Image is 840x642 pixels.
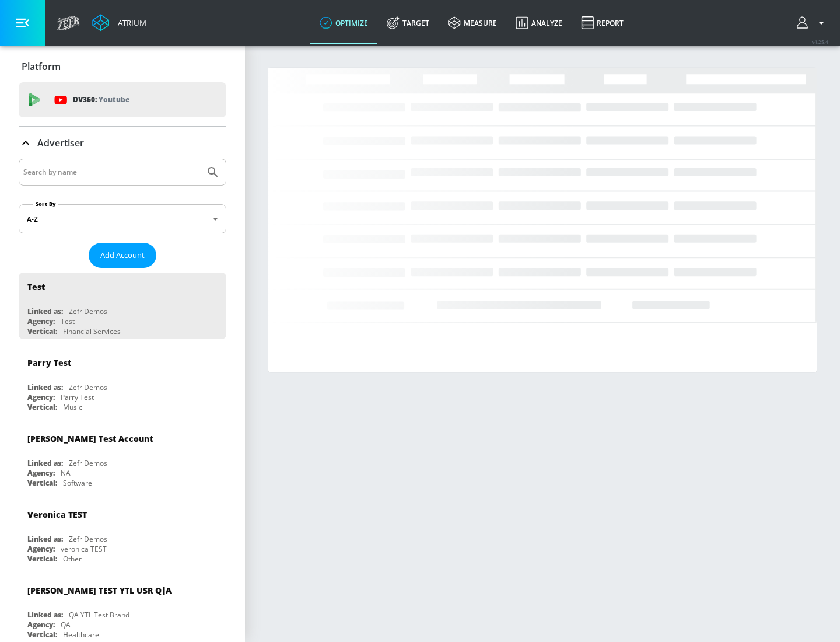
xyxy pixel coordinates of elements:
[61,316,75,326] div: Test
[27,509,87,520] div: Veronica TEST
[19,50,226,83] div: Platform
[63,554,82,564] div: Other
[61,392,94,402] div: Parry Test
[73,93,129,106] p: DV360:
[27,534,63,544] div: Linked as:
[19,82,226,117] div: DV360: Youtube
[33,200,58,208] label: Sort By
[377,2,439,44] a: Target
[19,348,226,415] div: Parry TestLinked as:Zefr DemosAgency:Parry TestVertical:Music
[27,458,63,468] div: Linked as:
[22,60,61,73] p: Platform
[27,554,57,564] div: Vertical:
[27,585,171,596] div: [PERSON_NAME] TEST YTL USR Q|A
[812,39,828,45] span: v 4.25.4
[27,316,55,326] div: Agency:
[572,2,633,44] a: Report
[100,249,145,262] span: Add Account
[69,458,107,468] div: Zefr Demos
[19,127,226,159] div: Advertiser
[27,402,57,412] div: Vertical:
[113,18,146,28] div: Atrium
[19,500,226,567] div: Veronica TESTLinked as:Zefr DemosAgency:veronica TESTVertical:Other
[439,2,506,44] a: measure
[27,326,57,336] div: Vertical:
[310,2,377,44] a: optimize
[69,610,129,620] div: QA YTL Test Brand
[89,243,156,268] button: Add Account
[69,306,107,316] div: Zefr Demos
[27,610,63,620] div: Linked as:
[27,544,55,554] div: Agency:
[61,544,107,554] div: veronica TEST
[19,424,226,491] div: [PERSON_NAME] Test AccountLinked as:Zefr DemosAgency:NAVertical:Software
[19,204,226,233] div: A-Z
[27,306,63,316] div: Linked as:
[63,630,99,640] div: Healthcare
[27,382,63,392] div: Linked as:
[27,392,55,402] div: Agency:
[27,468,55,478] div: Agency:
[61,620,71,630] div: QA
[19,273,226,339] div: TestLinked as:Zefr DemosAgency:TestVertical:Financial Services
[27,630,57,640] div: Vertical:
[99,93,129,106] p: Youtube
[63,402,82,412] div: Music
[27,433,153,444] div: [PERSON_NAME] Test Account
[27,478,57,488] div: Vertical:
[69,382,107,392] div: Zefr Demos
[506,2,572,44] a: Analyze
[92,14,146,32] a: Atrium
[69,534,107,544] div: Zefr Demos
[23,165,200,180] input: Search by name
[63,478,92,488] div: Software
[27,281,45,292] div: Test
[61,468,71,478] div: NA
[63,326,121,336] div: Financial Services
[37,137,84,149] p: Advertiser
[27,620,55,630] div: Agency:
[27,357,71,368] div: Parry Test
